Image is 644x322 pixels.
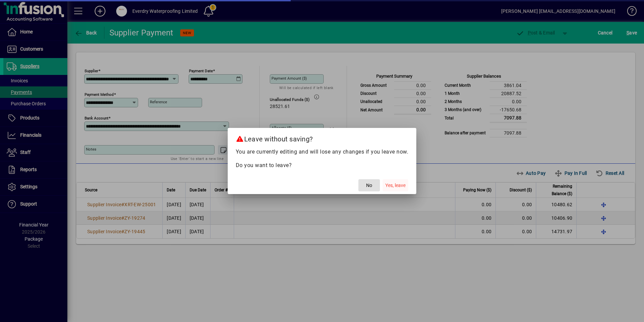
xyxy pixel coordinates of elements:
[236,161,409,169] p: Do you want to leave?
[383,179,408,191] button: Yes, leave
[236,148,409,156] p: You are currently editing and will lose any changes if you leave now.
[366,182,372,189] span: No
[385,182,406,189] span: Yes, leave
[358,179,380,191] button: No
[228,128,417,147] h2: Leave without saving?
